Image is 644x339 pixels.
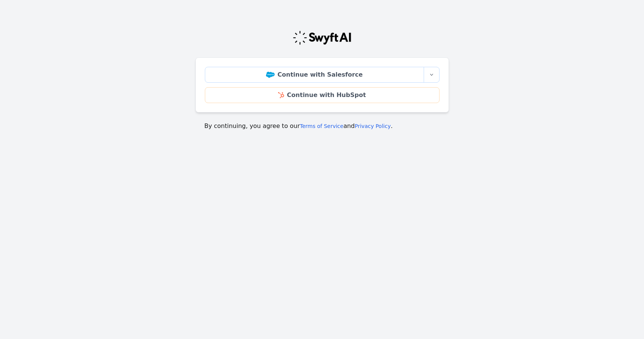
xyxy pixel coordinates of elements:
img: HubSpot [278,92,284,98]
img: Salesforce [266,72,275,78]
a: Privacy Policy [355,123,390,129]
a: Continue with HubSpot [205,87,440,103]
a: Continue with Salesforce [205,67,424,83]
img: Swyft Logo [292,30,352,45]
p: By continuing, you agree to our and . [204,122,440,131]
a: Terms of Service [300,123,343,129]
